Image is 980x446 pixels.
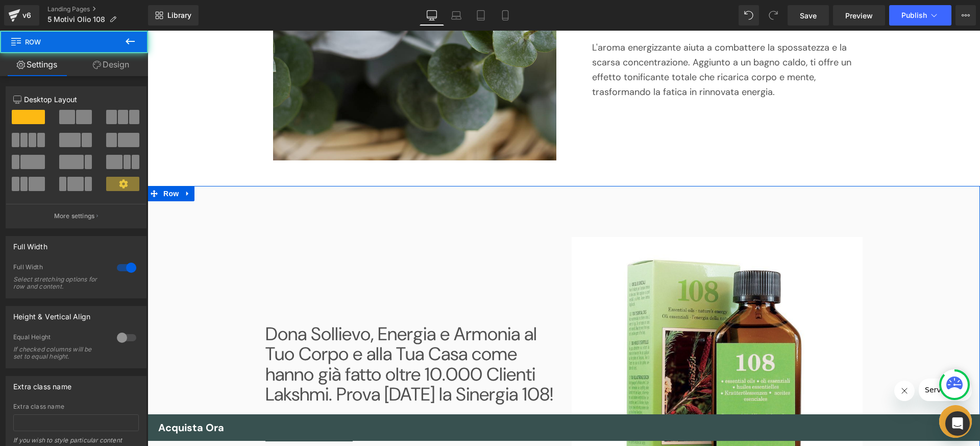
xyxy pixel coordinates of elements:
[4,5,39,26] a: v6
[945,411,970,436] div: Open Intercom Messenger
[13,94,139,105] p: Desktop Layout
[10,31,112,53] span: Row
[13,263,107,274] div: Full Width
[739,5,759,26] button: Undo
[771,348,824,370] iframe: Messaggio dall’azienda
[13,307,90,321] div: Height & Vertical Align
[955,5,976,26] button: More
[13,346,105,360] div: If checked columns will be set to equal height.
[444,5,469,26] a: Laptop
[13,155,34,171] span: Row
[469,5,493,26] a: Tablet
[845,10,873,21] span: Preview
[6,204,146,228] button: More settings
[13,403,139,410] div: Extra class name
[74,53,148,76] a: Design
[13,377,71,391] div: Extra class name
[20,9,33,22] div: v6
[54,212,95,221] p: More settings
[763,5,783,26] button: Redo
[47,5,148,13] a: Landing Pages
[167,11,191,20] span: Library
[420,5,444,26] a: Desktop
[833,5,885,26] a: Preview
[47,15,105,24] span: 5 Motivi Olio 108
[901,11,927,19] span: Publish
[11,390,77,404] span: Acquista Ora
[800,10,817,21] span: Save
[13,276,105,290] div: Select stretching options for row and content.
[889,5,951,26] button: Publish
[148,5,199,26] a: New Library
[493,5,518,26] a: Mobile
[747,350,767,370] iframe: Chiudi messaggio
[13,333,107,344] div: Equal Height
[118,293,409,374] h2: Dona Sollievo, Energia e Armonia al Tuo Corpo e alla Tua Casa come hanno già fatto oltre 10.000 C...
[792,374,824,407] iframe: Pulsante per aprire la finestra di messaggistica
[445,10,707,68] p: L'aroma energizzante aiuta a combattere la spossatezza e la scarsa concentrazione. Aggiunto a un ...
[34,155,47,171] a: Expand / Collapse
[13,237,47,251] div: Full Width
